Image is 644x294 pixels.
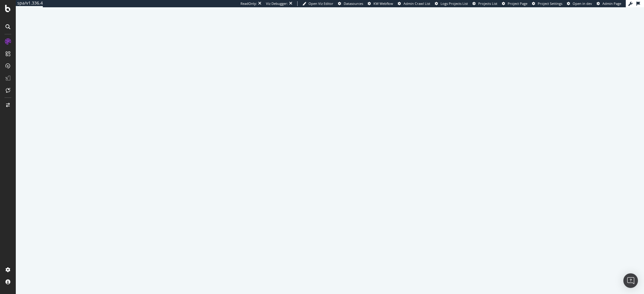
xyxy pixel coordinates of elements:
a: Logs Projects List [435,1,468,6]
span: Admin Crawl List [404,1,430,6]
div: Open Intercom Messenger [623,273,638,288]
span: Logs Projects List [441,1,468,6]
a: Project Settings [532,1,562,6]
div: animation [308,135,352,157]
div: Viz Debugger: [266,1,288,6]
span: Open in dev [573,1,592,6]
div: ReadOnly: [240,1,257,6]
span: Project Page [508,1,527,6]
a: Projects List [472,1,497,6]
span: Open Viz Editor [308,1,333,6]
span: Admin Page [602,1,621,6]
a: Open Viz Editor [302,1,333,6]
span: Project Settings [538,1,562,6]
span: Projects List [478,1,497,6]
a: Admin Crawl List [398,1,430,6]
a: Datasources [338,1,363,6]
a: KW Webflow [368,1,393,6]
a: Admin Page [597,1,621,6]
span: Datasources [344,1,363,6]
span: KW Webflow [373,1,393,6]
a: Open in dev [567,1,592,6]
a: Project Page [502,1,527,6]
